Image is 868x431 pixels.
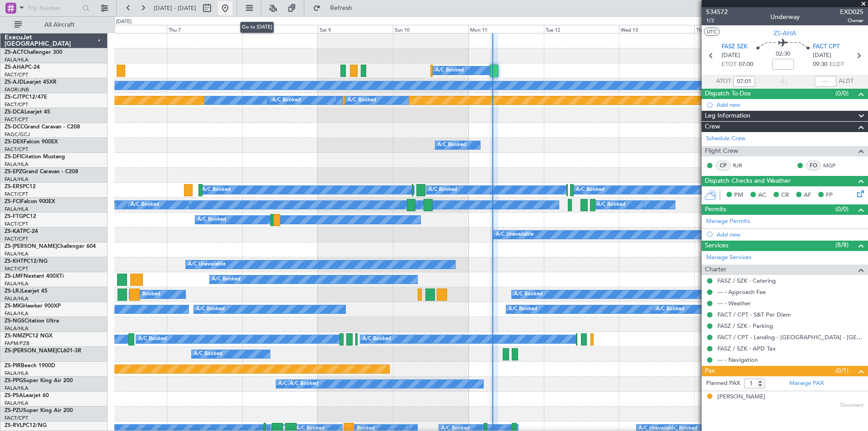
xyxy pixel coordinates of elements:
[5,280,28,287] a: FALA/HLA
[272,94,301,107] div: A/C Booked
[429,183,457,197] div: A/C Booked
[5,139,24,145] span: ZS-DEX
[5,184,23,189] span: ZS-ERS
[509,303,537,316] div: A/C Booked
[309,1,363,15] button: Refresh
[576,183,604,197] div: A/C Booked
[5,333,25,339] span: ZS-NMZ
[167,25,242,33] div: Thu 7
[739,60,753,69] span: 07:00
[706,17,728,24] span: 1/2
[290,377,318,391] div: A/C Booked
[5,229,23,234] span: ZS-KAT
[188,258,226,271] div: A/C Unavailable
[813,60,827,69] span: 09:30
[5,80,24,85] span: ZS-AJD
[717,356,758,364] a: --- - Navigation
[438,138,466,152] div: A/C Booked
[5,295,28,302] a: FALA/HLA
[5,259,47,264] a: ZS-KHTPC12/NG
[774,28,796,38] span: ZS-AHA
[5,199,21,204] span: ZS-FCI
[717,231,863,238] div: Add new
[5,274,24,279] span: ZS-LMF
[5,393,49,398] a: ZS-PSALearjet 60
[322,5,360,11] span: Refresh
[5,154,21,160] span: ZS-DFI
[116,18,132,26] div: [DATE]
[5,325,28,332] a: FALA/HLA
[435,64,464,77] div: A/C Booked
[5,370,28,377] a: FALA/HLA
[717,333,863,341] a: FACT / CPT - Landing - [GEOGRAPHIC_DATA] - [GEOGRAPHIC_DATA] International FACT / CPT
[716,161,731,171] div: CP
[717,288,766,296] a: --- - Approach Fee
[813,43,840,52] span: FACT CPT
[5,289,22,294] span: ZS-LRJ
[496,228,533,242] div: A/C Unavailable
[5,423,23,428] span: ZS-RVL
[5,214,23,219] span: ZS-FTG
[5,116,28,123] a: FACT/CPT
[5,71,28,78] a: FACT/CPT
[706,134,745,143] a: Schedule Crew
[5,289,47,294] a: ZS-LRJLearjet 45
[5,184,36,189] a: ZS-ERSPC12
[758,191,766,200] span: AC
[5,199,55,204] a: ZS-FCIFalcon 900EX
[5,131,30,138] a: FAGC/GCJ
[5,378,73,384] a: ZS-PPGSuper King Air 200
[770,12,800,22] div: Underway
[5,310,28,317] a: FALA/HLA
[5,385,28,392] a: FALA/HLA
[132,288,160,301] div: A/C Booked
[5,408,23,413] span: ZS-PZU
[28,1,80,15] input: Trip Number
[835,89,849,98] span: (0/0)
[835,204,849,214] span: (0/0)
[5,65,25,70] span: ZS-AHA
[717,277,776,284] a: FASZ / SZK - Catering
[5,251,28,257] a: FALA/HLA
[840,402,863,409] span: Document
[716,77,731,86] span: ATOT
[705,265,726,275] span: Charter
[194,347,222,361] div: A/C Booked
[717,299,751,307] a: --- - Weather
[5,393,23,398] span: ZS-PSA
[5,191,28,198] a: FACT/CPT
[705,366,715,376] span: Pax
[131,198,159,212] div: A/C Booked
[5,340,29,347] a: FAPM/PZB
[826,191,833,200] span: FP
[5,229,38,234] a: ZS-KATPC-24
[804,191,811,200] span: AF
[5,303,23,309] span: ZS-MIG
[781,191,789,200] span: CR
[5,95,47,100] a: ZS-CJTPC12/47E
[5,124,80,130] a: ZS-DCCGrand Caravan - C208
[717,311,791,318] a: FACT / CPT - S&T Per Diem
[24,22,95,28] span: All Aircraft
[5,86,29,93] a: FAOR/JNB
[835,240,849,250] span: (8/8)
[733,76,755,87] input: --:--
[619,25,694,33] div: Wed 13
[840,7,863,17] span: EXD025
[5,95,22,100] span: ZS-CJT
[5,259,24,264] span: ZS-KHT
[5,161,28,168] a: FALA/HLA
[722,51,740,60] span: [DATE]
[5,146,28,153] a: FACT/CPT
[717,322,773,330] a: FASZ / SZK - Parking
[706,253,751,262] a: Manage Services
[5,169,78,175] a: ZS-EPZGrand Caravan - C208
[5,109,24,115] span: ZS-DCA
[154,4,196,12] span: [DATE] - [DATE]
[5,244,57,249] span: ZS-[PERSON_NAME]
[202,183,231,197] div: A/C Booked
[830,60,844,69] span: ELDT
[5,206,28,213] a: FALA/HLA
[813,51,831,60] span: [DATE]
[706,217,750,226] a: Manage Permits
